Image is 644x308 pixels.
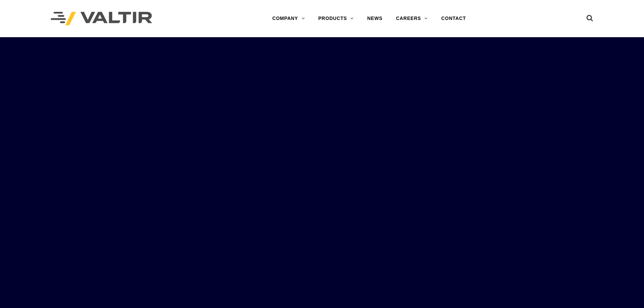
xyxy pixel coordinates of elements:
img: Valtir [51,12,152,26]
a: CONTACT [434,12,473,25]
a: NEWS [360,12,389,25]
a: CAREERS [389,12,434,25]
a: PRODUCTS [311,12,360,25]
a: COMPANY [265,12,311,25]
